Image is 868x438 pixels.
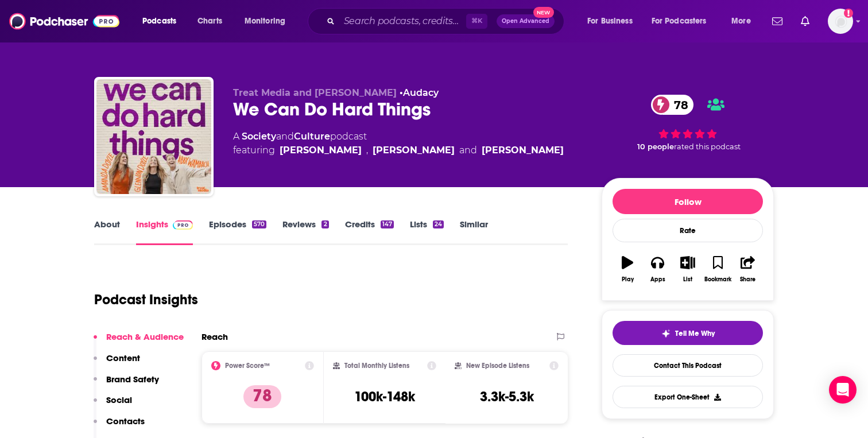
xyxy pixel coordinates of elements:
span: featuring [233,144,564,157]
span: • [400,87,439,98]
a: Show notifications dropdown [768,11,787,31]
div: 24 [433,220,444,228]
p: 78 [243,385,281,408]
div: Open Intercom Messenger [829,376,857,404]
button: tell me why sparkleTell Me Why [613,321,763,345]
button: Social [94,394,132,416]
p: Social [106,394,132,405]
button: Contacts [94,416,145,437]
p: Reach & Audience [106,331,184,342]
span: Monitoring [245,13,285,29]
h3: 3.3k-5.3k [480,388,534,405]
button: Open AdvancedNew [497,14,555,28]
div: A podcast [233,130,564,157]
h2: Reach [201,331,228,342]
a: 78 [651,95,694,115]
h2: Power Score™ [225,362,270,370]
a: Lists24 [410,219,444,245]
div: Share [740,276,755,283]
div: 78 10 peoplerated this podcast [602,87,774,158]
span: Logged in as catefess [828,9,853,34]
span: Open Advanced [502,18,549,24]
a: Glennon Doyle [280,144,362,157]
div: 147 [381,220,394,228]
span: For Business [587,13,633,29]
h2: New Episode Listens [466,362,529,370]
a: Similar [460,219,488,245]
img: User Profile [828,9,853,34]
img: Podchaser Pro [173,220,193,230]
p: Content [106,352,140,363]
h2: Total Monthly Listens [344,362,409,370]
a: Audacy [403,87,439,98]
a: About [94,219,120,245]
p: Contacts [106,416,145,427]
button: Bookmark [703,249,733,290]
div: [PERSON_NAME] [373,144,455,157]
a: Episodes570 [209,219,266,245]
span: rated this podcast [674,142,741,151]
button: Export One-Sheet [613,386,763,408]
span: 78 [662,95,694,115]
div: Search podcasts, credits, & more... [319,8,575,34]
a: Reviews2 [282,219,328,245]
input: Search podcasts, credits, & more... [339,12,466,30]
a: Credits147 [345,219,394,245]
a: InsightsPodchaser Pro [136,219,193,245]
button: Follow [613,189,763,214]
button: Share [733,249,763,290]
img: tell me why sparkle [661,329,671,338]
button: Reach & Audience [94,331,184,352]
a: Society [242,131,276,142]
a: Show notifications dropdown [796,11,814,31]
span: Tell Me Why [675,329,715,338]
button: Apps [642,249,672,290]
a: Contact This Podcast [613,354,763,377]
span: ⌘ K [466,14,487,29]
img: Podchaser - Follow, Share and Rate Podcasts [9,10,119,32]
button: Content [94,352,140,374]
span: Podcasts [142,13,176,29]
span: , [366,144,368,157]
button: Play [613,249,642,290]
svg: Add a profile image [844,9,853,18]
div: 570 [252,220,266,228]
span: and [459,144,477,157]
button: open menu [579,12,647,30]
div: 2 [321,220,328,228]
span: 10 people [637,142,674,151]
button: open menu [237,12,300,30]
h3: 100k-148k [354,388,415,405]
button: open menu [644,12,723,30]
p: Brand Safety [106,374,159,385]
div: Rate [613,219,763,242]
button: open menu [723,12,765,30]
span: and [276,131,294,142]
a: Culture [294,131,330,142]
span: New [533,7,554,18]
div: Play [622,276,634,283]
span: Treat Media and [PERSON_NAME] [233,87,397,98]
button: Brand Safety [94,374,159,395]
span: For Podcasters [652,13,707,29]
a: Charts [190,12,229,30]
span: Charts [197,13,222,29]
div: Bookmark [704,276,731,283]
a: Amanda Doyle [482,144,564,157]
button: open menu [134,12,191,30]
span: More [731,13,751,29]
button: Show profile menu [828,9,853,34]
div: Apps [650,276,665,283]
img: We Can Do Hard Things [96,79,211,194]
h1: Podcast Insights [94,291,198,308]
div: List [683,276,692,283]
button: List [673,249,703,290]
